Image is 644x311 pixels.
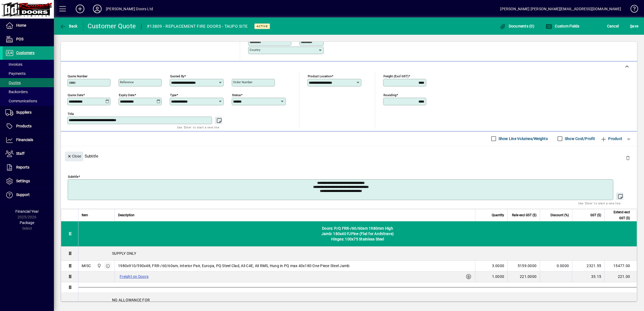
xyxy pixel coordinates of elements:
[3,96,54,106] a: Communications
[58,21,79,31] button: Back
[120,80,134,84] mat-label: Reference
[78,246,637,260] div: SUPPLY ONLY
[511,274,536,279] div: 221.0000
[78,221,637,246] div: Doors: P/Q FRR-/60/60sm 1980mm High Jamb: 180x40 FJPine (Flat for Architrave) Hinges: 100x75 Stai...
[16,165,29,169] span: Reports
[16,138,33,142] span: Financials
[177,124,219,130] mat-hint: Use 'Enter' to start a new line
[3,133,54,147] a: Financials
[16,151,25,156] span: Staff
[544,21,581,31] button: Custom Fields
[383,93,396,97] mat-label: Rounding
[82,212,88,218] span: Item
[3,19,54,32] a: Home
[119,93,134,97] mat-label: Expiry date
[68,112,74,116] mat-label: Title
[250,48,260,52] mat-label: Country
[608,209,630,221] span: Extend excl GST ($)
[630,24,632,28] span: S
[68,74,88,78] mat-label: Quote number
[96,263,102,269] span: Bennett Doors Ltd
[500,5,621,13] div: [PERSON_NAME] [PERSON_NAME][EMAIL_ADDRESS][DOMAIN_NAME]
[3,161,54,174] a: Reports
[68,174,78,178] mat-label: Subtitle
[590,212,601,218] span: GST ($)
[606,21,620,31] button: Cancel
[512,212,536,218] span: Rate excl GST ($)
[630,22,638,30] span: ave
[118,273,150,280] label: Freight on Doors
[65,152,83,161] button: Close
[16,51,34,55] span: Customers
[16,193,30,197] span: Support
[3,174,54,188] a: Settings
[20,221,34,225] span: Package
[15,209,39,214] span: Financial Year
[629,21,640,31] button: Save
[16,110,32,114] span: Suppliers
[3,147,54,160] a: Staff
[3,188,54,202] a: Support
[16,124,32,128] span: Products
[621,152,634,165] button: Delete
[89,4,106,14] button: Profile
[3,120,54,133] a: Products
[5,99,37,103] span: Communications
[16,37,23,41] span: POS
[5,81,21,85] span: Quotes
[68,93,83,97] mat-label: Quote date
[16,23,26,27] span: Home
[3,33,54,46] a: POS
[3,78,54,87] a: Quotes
[600,134,622,143] span: Product
[492,263,504,268] span: 3.0000
[3,87,54,96] a: Backorders
[54,21,84,31] app-page-header-button: Back
[5,90,28,94] span: Backorders
[64,153,85,158] app-page-header-button: Close
[604,271,637,282] td: 221.00
[61,146,637,166] div: Subtitle
[492,274,504,279] span: 1.0000
[71,4,89,14] button: Add
[82,263,91,268] div: MISC
[572,271,604,282] td: 33.15
[308,74,332,78] mat-label: Product location
[498,21,536,31] button: Documents (0)
[5,71,26,76] span: Payments
[607,22,619,30] span: Cancel
[564,136,595,141] label: Show Cost/Profit
[621,155,634,160] app-page-header-button: Delete
[550,212,569,218] span: Discount (%)
[598,134,625,144] button: Product
[578,200,621,206] mat-hint: Use 'Enter' to start a new line
[170,74,184,78] mat-label: Quoted by
[233,80,252,84] mat-label: Order number
[492,212,504,218] span: Quantity
[3,69,54,78] a: Payments
[3,106,54,119] a: Suppliers
[5,62,22,67] span: Invoices
[118,263,349,268] span: 1980x910/590x48, FRR-/60/60sm, Interior Pair, Europa, PQ Steel Clad, Ali C4E, Ali RMS, Hung in PQ...
[626,1,637,19] a: Knowledge Base
[497,136,548,141] label: Show Line Volumes/Weights
[572,261,604,271] td: 2321.55
[604,261,637,271] td: 15477.00
[499,24,534,28] span: Documents (0)
[67,152,81,161] span: Close
[540,261,572,271] td: 0.0000
[170,93,176,97] mat-label: Type
[257,25,268,28] span: Active
[147,22,248,31] div: #13809 - REPLACEMENT FIRE DOORS - TAUPO SITE
[232,93,241,97] mat-label: Status
[88,22,136,30] div: Customer Quote
[383,74,408,78] mat-label: Freight (excl GST)
[546,24,580,28] span: Custom Fields
[60,24,78,28] span: Back
[3,60,54,69] a: Invoices
[118,212,134,218] span: Description
[106,5,153,13] div: [PERSON_NAME] Doors Ltd
[511,263,536,268] div: 5159.0000
[16,179,30,183] span: Settings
